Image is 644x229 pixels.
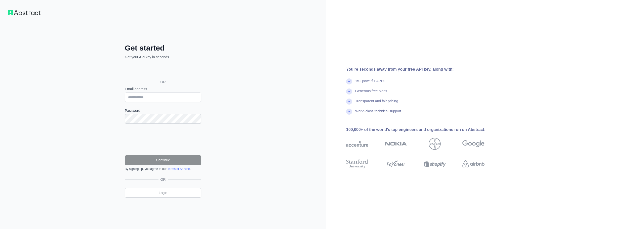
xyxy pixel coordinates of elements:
[346,109,352,115] img: check mark
[125,188,201,198] a: Login
[346,138,368,150] img: accenture
[355,78,384,88] div: 15+ powerful API's
[125,155,201,165] button: Continue
[355,99,398,109] div: Transparent and fair pricing
[355,109,401,119] div: World-class technical support
[385,158,407,169] img: payoneer
[462,158,485,169] img: airbnb
[346,66,501,72] div: You're seconds away from your free API key, along with:
[125,108,201,113] label: Password
[346,78,352,84] img: check mark
[125,43,201,53] h2: Get started
[355,88,387,99] div: Generous free plans
[8,10,41,15] img: Workflow
[122,65,203,76] iframe: Bejelentkezés Google-fiókkal gomb
[167,167,190,171] a: Terms of Service
[462,138,485,150] img: google
[125,55,201,60] p: Get your API key in seconds
[346,158,368,169] img: stanford university
[158,177,168,182] span: OR
[424,158,446,169] img: shopify
[125,86,201,91] label: Email address
[385,138,407,150] img: nokia
[125,130,201,149] iframe: reCAPTCHA
[346,99,352,105] img: check mark
[429,138,441,150] img: bayer
[125,167,201,171] div: By signing up, you agree to our .
[156,79,170,84] span: OR
[346,127,501,133] div: 100,000+ of the world's top engineers and organizations run on Abstract:
[346,88,352,95] img: check mark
